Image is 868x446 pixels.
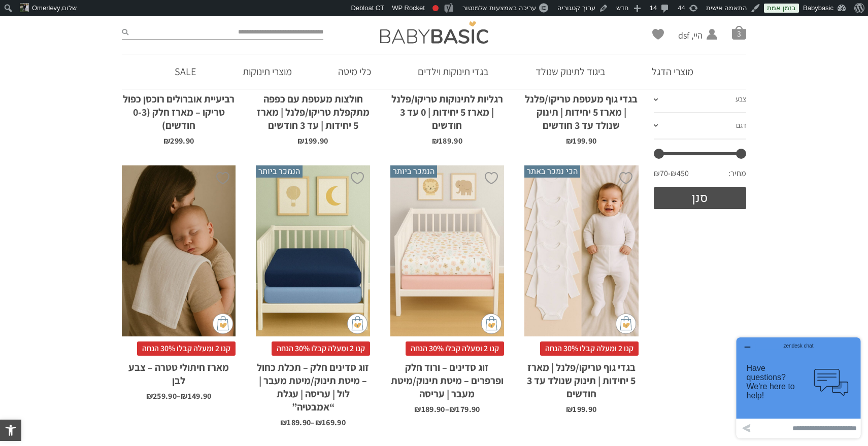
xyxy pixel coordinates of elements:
[406,341,504,356] span: קנו 2 ומעלה קבלו 30% הנחה
[280,417,311,428] bdi: 189.90
[654,165,747,187] div: מחיר: —
[524,87,638,132] h2: בגדי גוף מעטפת טריקו/פלנל | מארז 5 יחידות | תינוק שנולד עד 3 חודשים
[163,135,170,146] span: ₪
[122,387,236,400] span: –
[256,356,370,414] h2: זוג סדינים חלק – תכלת כחול – מיטת תינוק/מיטת מעבר | לול | עריסה | עגלת “אמבטיה”
[732,25,746,40] a: סל קניות3
[414,404,445,415] bdi: 189.90
[315,417,346,428] bdi: 169.90
[403,54,504,89] a: בגדי תינוקות וילדים
[122,165,236,400] a: מארז חיתולי טטרה - צבע לבן קנו 2 ומעלה קבלו 30% הנחהמארז חיתולי טטרה – צבע לבן ₪149.90–₪259.90
[315,417,322,428] span: ₪
[654,187,747,209] button: סנן
[380,21,488,44] img: Baby Basic בגדי תינוקות וילדים אונליין
[654,113,747,140] a: דגם
[671,168,689,179] span: ₪450
[481,314,502,334] img: cat-mini-atc.png
[449,404,480,415] bdi: 179.90
[390,165,437,178] span: הנמכר ביותר
[566,135,596,146] bdi: 199.90
[432,5,439,11] div: Focus keyphrase not set
[652,29,664,40] a: Wishlist
[732,333,864,442] iframe: פותח יישומון שאפשר לשוחח בו בצ'אט עם אחד הנציגים שלנו
[146,391,153,401] span: ₪
[181,391,187,401] span: ₪
[390,87,504,132] h2: רגליות לתינוקות טריקו/פלנל | מארז 5 יחידות | 0 עד 3 חודשים
[122,87,236,132] h2: רביעיית אוברולים רוכסן כפול טריקו – מארז חלק (0-3 חודשים)
[566,135,573,146] span: ₪
[256,414,370,427] span: –
[414,404,421,415] span: ₪
[764,4,799,13] a: בזמן אמת
[280,417,287,428] span: ₪
[432,135,439,146] span: ₪
[449,404,456,415] span: ₪
[256,165,370,427] a: הנמכר ביותר זוג סדינים חלק - תכלת כחול - מיטת תינוק/מיטת מעבר | לול | עריסה | עגלת "אמבטיה" קנו 2...
[520,54,621,89] a: ביגוד לתינוק שנולד
[616,314,636,334] img: cat-mini-atc.png
[163,135,194,146] bdi: 299.90
[432,135,462,146] bdi: 189.90
[323,54,386,89] a: כלי מיטה
[390,356,504,400] h2: זוג סדינים – ורוד חלק ופרפרים – מיטת תינוק/מיטת מעבר | עריסה
[137,341,236,356] span: קנו 2 ומעלה קבלו 30% הנחה
[654,87,747,113] a: צבע
[146,391,177,401] bdi: 259.90
[524,356,638,400] h2: בגדי גוף טריקו/פלנל | מארז 5 יחידות | תינוק שנולד עד 3 חודשים
[347,314,368,334] img: cat-mini-atc.png
[390,165,504,414] a: הנמכר ביותר זוג סדינים - ורוד חלק ופרפרים - מיטת תינוק/מיטת מעבר | עריסה קנו 2 ומעלה קבלו 30% הנח...
[272,341,370,356] span: קנו 2 ומעלה קבלו 30% הנחה
[654,168,671,179] span: ₪70
[256,87,370,132] h2: חולצות מעטפת עם כפפה מתקפלת טריקו/פלנל | מארז 5 יחידות | עד 3 חודשים
[159,54,211,89] a: SALE
[181,391,211,401] bdi: 149.90
[297,135,328,146] bdi: 199.90
[390,400,504,414] span: –
[678,42,703,54] span: החשבון שלי
[732,25,746,40] span: סל קניות
[122,356,236,387] h2: מארז חיתולי טטרה – צבע לבן
[566,404,596,415] bdi: 199.90
[652,29,664,43] span: Wishlist
[32,4,60,12] span: Omerlevy
[524,165,580,178] span: הכי נמכר באתר
[637,54,709,89] a: מוצרי הדגל
[566,404,573,415] span: ₪
[297,135,304,146] span: ₪
[540,341,639,356] span: קנו 2 ומעלה קבלו 30% הנחה
[462,4,536,12] span: עריכה באמצעות אלמנטור
[256,165,303,178] span: הנמכר ביותר
[213,314,233,334] img: cat-mini-atc.png
[227,54,307,89] a: מוצרי תינוקות
[524,165,638,414] a: הכי נמכר באתר בגדי גוף טריקו/פלנל | מארז 5 יחידות | תינוק שנולד עד 3 חודשים קנו 2 ומעלה קבלו 30% ...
